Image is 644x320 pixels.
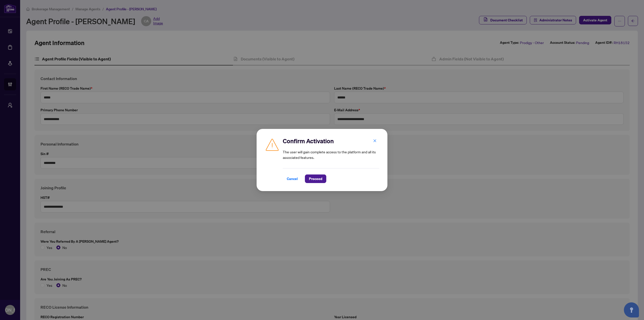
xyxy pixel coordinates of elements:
img: Caution Icon [265,137,280,152]
span: Proceed [309,175,322,183]
button: Proceed [305,174,326,183]
span: Cancel [287,175,298,183]
span: close [373,139,377,143]
article: The user will gain complete access to the platform and all its associated features. [283,149,379,160]
button: Cancel [283,174,302,183]
button: Open asap [624,302,639,317]
h2: Confirm Activation [283,137,379,145]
